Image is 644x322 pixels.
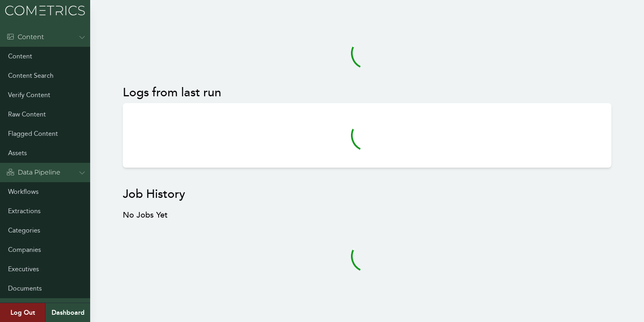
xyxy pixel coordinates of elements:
[45,303,90,322] a: Dashboard
[351,240,383,272] svg: audio-loading
[351,119,383,152] svg: audio-loading
[351,37,383,69] svg: audio-loading
[123,210,611,221] h3: No Jobs Yet
[6,32,44,42] div: Content
[123,187,611,202] h2: Job History
[6,168,60,177] div: Data Pipeline
[123,85,611,100] h2: Logs from last run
